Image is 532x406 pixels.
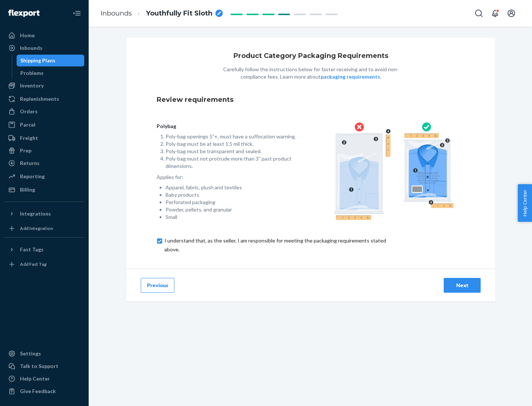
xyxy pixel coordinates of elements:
div: Orders [20,108,38,115]
button: Open notifications [488,6,502,21]
a: Parcel [4,119,84,131]
div: Give Feedback [20,388,56,395]
button: Open account menu [504,6,519,21]
p: Carefully follow the instructions below for faster receiving and to avoid non-compliance fees. Le... [215,66,407,80]
a: Inventory [4,80,84,92]
li: Perforated packaging [166,199,299,206]
li: Poly-bag must be at least 1.5 mil thick. [166,140,299,148]
button: Fast Tags [4,244,84,255]
a: Orders [4,106,84,117]
li: Powder, pellets, and granular [166,206,299,213]
button: Open Search Box [471,6,486,21]
a: Prep [4,145,84,156]
button: Give Feedback [4,385,84,397]
div: Inventory [20,82,44,89]
a: Add Fast Tag [4,258,84,270]
span: Youthfully Fit Sloth [146,9,212,18]
a: Returns [4,157,84,169]
div: Returns [20,159,40,167]
div: Shipping Plans [20,57,55,64]
div: Parcel [20,121,35,128]
div: Next [450,282,474,289]
li: Small [166,213,299,221]
div: Add Integration [20,225,53,231]
a: Freight [4,132,84,144]
button: packaging requirements [321,73,380,80]
div: Review requirements [157,89,465,111]
h1: Product Category Packaging Requirements [233,52,388,60]
a: Billing [4,184,84,196]
a: Add Integration [4,223,84,234]
a: Shipping Plans [17,55,85,66]
ol: breadcrumbs [95,3,229,24]
div: Settings [20,350,41,357]
li: Poly-bag openings 5”+, must have a suffocation warning. [166,133,299,140]
div: Reporting [20,173,45,180]
div: Replenishments [20,95,59,103]
button: Next [444,278,481,293]
div: Fast Tags [20,246,44,253]
p: Polybag [157,123,299,130]
li: Apparel, fabric, plush and textiles [166,184,299,191]
div: Billing [20,186,35,193]
div: Talk to Support [20,362,58,370]
a: Inbounds [4,42,84,54]
button: Close Navigation [69,6,84,21]
img: Flexport logo [8,10,40,17]
div: Integrations [20,210,51,217]
a: Inbounds [100,9,132,17]
div: Inbounds [20,44,42,52]
a: Home [4,30,84,41]
div: Prep [20,147,31,154]
div: Freight [20,134,38,142]
a: Problems [17,67,85,79]
a: Settings [4,348,84,359]
img: polybag.ac92ac876edd07edd96c1eaacd328395.png [334,123,454,220]
div: Home [20,32,35,39]
a: Replenishments [4,93,84,105]
div: Add Fast Tag [20,261,47,267]
a: Help Center [4,373,84,385]
div: Help Center [20,375,50,382]
li: Poly-bag must not protrude more than 3” past product dimensions. [166,155,299,170]
p: Applies for: [157,173,299,181]
a: Talk to Support [4,360,84,372]
li: Poly-bag must be transparent and sealed. [166,148,299,155]
div: Problems [20,69,44,77]
a: Reporting [4,171,84,182]
button: Help Center [518,184,532,222]
button: Integrations [4,208,84,220]
li: Baby products [166,191,299,199]
button: Previous [141,278,174,293]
